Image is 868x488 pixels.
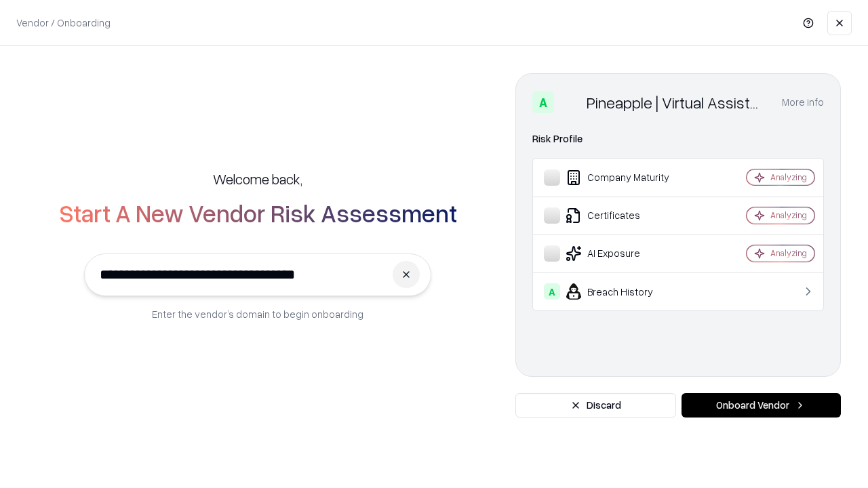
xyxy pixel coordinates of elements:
[544,283,706,300] div: Breach History
[515,393,676,418] button: Discard
[782,90,824,115] button: More info
[682,393,841,418] button: Onboard Vendor
[544,245,706,262] div: AI Exposure
[59,199,457,226] h2: Start A New Vendor Risk Assessment
[532,91,554,113] div: A
[587,91,766,113] div: Pineapple | Virtual Assistant Agency
[544,283,560,300] div: A
[544,207,706,224] div: Certificates
[544,169,706,186] div: Company Maturity
[532,131,824,147] div: Risk Profile
[770,209,807,221] div: Analyzing
[152,307,363,321] p: Enter the vendor’s domain to begin onboarding
[770,247,807,259] div: Analyzing
[559,91,581,113] img: Pineapple | Virtual Assistant Agency
[770,171,807,183] div: Analyzing
[213,169,302,188] h5: Welcome back,
[16,16,111,30] p: Vendor / Onboarding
